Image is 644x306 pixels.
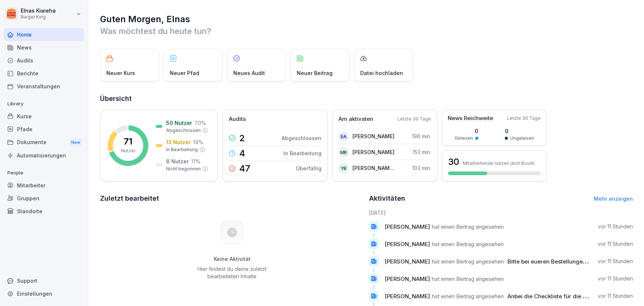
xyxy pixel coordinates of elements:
[4,192,84,205] a: Gruppen
[455,127,478,135] p: 0
[229,115,246,123] p: Audits
[4,149,84,162] a: Automatisierungen
[4,136,84,149] a: DokumenteNew
[4,136,84,149] div: Dokumente
[397,116,431,122] p: Letzte 30 Tage
[338,147,349,157] div: MR
[166,157,189,165] p: 8 Nutzer
[598,275,633,282] p: vor 11 Stunden
[369,209,633,217] h6: [DATE]
[385,275,430,282] span: [PERSON_NAME]
[432,293,504,300] span: hat einen Beitrag angesehen
[338,163,349,173] div: YB
[124,137,132,146] p: 71
[385,293,430,300] span: [PERSON_NAME]
[166,127,201,134] p: Abgeschlossen
[193,138,203,146] p: 18 %
[4,110,84,123] a: Kurse
[106,69,135,77] p: Neuer Kurs
[239,149,245,158] p: 4
[385,223,430,230] span: [PERSON_NAME]
[296,164,321,172] p: Überfällig
[385,258,430,265] span: [PERSON_NAME]
[297,69,333,77] p: Neuer Beitrag
[507,115,541,122] p: Letzte 30 Tage
[195,256,269,262] h5: Keine Aktivität
[170,69,199,77] p: Neuer Pfad
[4,28,84,41] a: Home
[4,123,84,136] a: Pfade
[4,41,84,54] a: News
[100,13,633,25] h1: Guten Morgen, Elnas
[432,241,504,248] span: hat einen Beitrag angesehen
[505,127,534,135] p: 0
[166,119,192,127] p: 50 Nutzer
[166,146,198,153] p: In Bearbeitung
[191,157,200,165] p: 11 %
[4,274,84,287] div: Support
[598,240,633,248] p: vor 11 Stunden
[598,258,633,265] p: vor 11 Stunden
[195,265,269,280] p: Hier findest du deine zuletzt bearbeiteten Inhalte
[432,275,504,282] span: hat einen Beitrag angesehen
[432,223,504,230] span: hat einen Beitrag angesehen
[352,132,395,140] p: [PERSON_NAME]
[463,160,535,166] p: Mitarbeitende nutzen jetzt Bounti
[100,25,633,37] p: Was möchtest du heute tun?
[4,54,84,67] a: Audits
[194,119,206,127] p: 70 %
[412,164,431,172] p: 103 min.
[239,134,245,143] p: 2
[448,114,493,123] p: News Reichweite
[233,69,265,77] p: Neues Audit
[239,164,250,173] p: 47
[4,179,84,192] a: Mitarbeiter
[282,134,321,142] p: Abgeschlossen
[594,195,633,202] a: Mehr anzeigen
[352,148,395,156] p: [PERSON_NAME]
[4,98,84,110] p: Library
[100,193,364,204] h2: Zuletzt bearbeitet
[352,164,395,172] p: [PERSON_NAME]-Abdelkouddous [PERSON_NAME]
[360,69,403,77] p: Datei hochladen
[4,167,84,179] p: People
[338,115,373,123] p: Am aktivsten
[4,205,84,218] a: Standorte
[100,93,633,104] h2: Übersicht
[598,223,633,230] p: vor 11 Stunden
[369,193,405,204] h2: Aktivitäten
[121,147,135,154] p: Nutzer
[4,80,84,93] a: Veranstaltungen
[166,138,191,146] p: 13 Nutzer
[598,292,633,300] p: vor 11 Stunden
[338,131,349,142] div: EA
[385,241,430,248] span: [PERSON_NAME]
[507,258,614,265] span: Bitte bei eueren Bestellungen beachten!
[432,258,504,265] span: hat einen Beitrag angesehen
[413,148,431,156] p: 153 min.
[4,287,84,300] a: Einstellungen
[21,8,56,14] p: Elnas Kiaieha
[283,149,321,157] p: In Bearbeitung
[166,166,201,172] p: Nicht begonnen
[412,132,431,140] p: 196 min.
[69,138,82,147] div: New
[4,67,84,80] a: Berichte
[455,135,473,142] p: Gelesen
[510,135,534,142] p: Ungelesen
[448,156,459,168] h3: 30
[21,14,56,20] p: Burger King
